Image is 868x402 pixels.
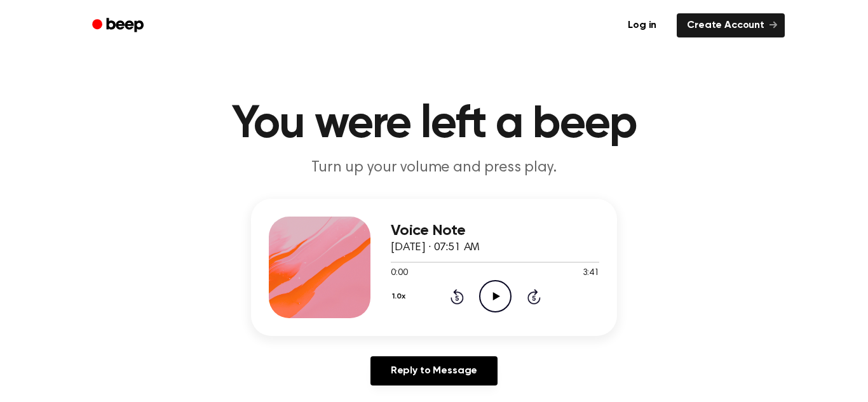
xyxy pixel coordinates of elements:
[583,267,599,280] span: 3:41
[391,242,480,253] span: [DATE] · 07:51 AM
[109,102,759,147] h1: You were left a beep
[615,11,669,40] a: Log in
[391,222,599,239] h3: Voice Note
[370,356,498,385] a: Reply to Message
[83,13,155,38] a: Beep
[677,13,785,37] a: Create Account
[190,157,678,178] p: Turn up your volume and press play.
[391,286,410,307] button: 1.0x
[391,267,407,280] span: 0:00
